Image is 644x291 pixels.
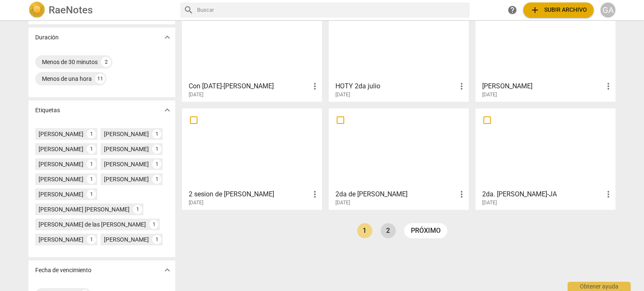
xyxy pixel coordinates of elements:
input: Buscar [197,3,466,17]
div: 1 [149,220,158,229]
div: [PERSON_NAME] [39,145,83,153]
div: 1 [152,129,161,139]
span: more_vert [457,81,467,91]
span: help [507,5,517,15]
div: 1 [133,205,142,214]
div: 1 [152,175,161,184]
a: Page 2 [381,223,396,238]
div: [PERSON_NAME] [39,175,83,183]
a: [PERSON_NAME][DATE] [478,3,613,98]
button: Subir [523,3,594,18]
div: [PERSON_NAME] [104,235,149,244]
div: [PERSON_NAME] [39,190,83,198]
h2: RaeNotes [49,4,93,16]
span: Subir archivo [530,5,587,15]
span: [DATE] [482,199,497,206]
div: 1 [87,175,96,184]
span: expand_more [162,32,172,42]
h3: Lucy Correa [482,81,603,91]
a: Obtener ayuda [505,3,520,18]
div: Menos de una hora [42,75,92,83]
span: more_vert [457,189,467,199]
p: Etiquetas [35,106,60,115]
h3: Con 2 JUL-IVA Carabetta [189,81,310,91]
h3: 2da. julio Cynthia Castaneda-JA [482,189,603,199]
span: [DATE] [335,199,350,206]
a: HOTY 2da julio[DATE] [332,3,466,98]
span: more_vert [310,81,320,91]
div: 1 [87,144,96,154]
a: 2da de [PERSON_NAME][DATE] [332,111,466,206]
span: [DATE] [189,91,203,98]
a: LogoRaeNotes [29,2,174,18]
div: 1 [152,144,161,154]
div: [PERSON_NAME] [PERSON_NAME] [39,205,130,214]
span: search [184,5,194,15]
p: Fecha de vencimiento [35,266,91,275]
div: 1 [87,190,96,199]
div: [PERSON_NAME] [39,160,83,168]
button: Mostrar más [161,31,174,44]
span: [DATE] [335,91,350,98]
span: more_vert [603,81,613,91]
span: more_vert [603,189,613,199]
span: add [530,5,540,15]
div: [PERSON_NAME] [104,145,149,153]
div: 11 [95,74,105,84]
button: Mostrar más [161,264,174,276]
div: [PERSON_NAME] [39,235,83,244]
button: Mostrar más [161,104,174,116]
div: [PERSON_NAME] [104,175,149,183]
div: 1 [87,129,96,139]
a: Con [DATE]-[PERSON_NAME][DATE] [185,3,319,98]
span: [DATE] [482,91,497,98]
div: 1 [87,235,96,244]
div: [PERSON_NAME] de las [PERSON_NAME] [39,220,146,229]
img: Logo [29,2,45,18]
a: 2 sesion de [PERSON_NAME][DATE] [185,111,319,206]
div: 1 [152,235,161,244]
div: [PERSON_NAME] [104,130,149,138]
div: 1 [87,160,96,169]
div: [PERSON_NAME] [104,160,149,168]
div: 1 [152,160,161,169]
a: 2da. [PERSON_NAME]-JA[DATE] [478,111,613,206]
div: 2 [101,57,111,67]
div: Obtener ayuda [568,282,631,291]
p: Duración [35,33,59,42]
h3: 2da de Julio - Isa Olid [335,189,457,199]
div: Menos de 30 minutos [42,58,98,66]
h3: 2 sesion de julio Graciela Soraide [189,189,310,199]
span: [DATE] [189,199,203,206]
div: [PERSON_NAME] [39,130,83,138]
span: expand_more [162,105,172,115]
span: more_vert [310,189,320,199]
a: Page 1 is your current page [357,223,372,238]
a: próximo [404,223,447,238]
button: GA [600,3,615,18]
h3: HOTY 2da julio [335,81,457,91]
span: expand_more [162,265,172,275]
